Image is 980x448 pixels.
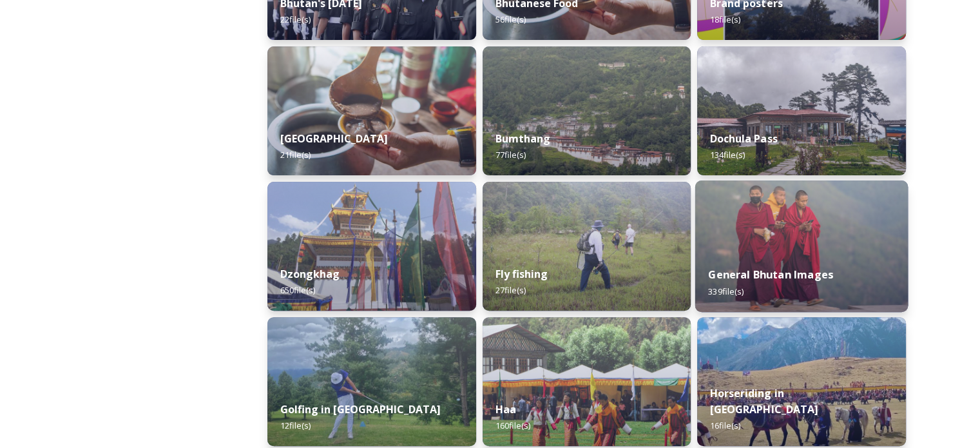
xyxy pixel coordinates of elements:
img: Bumdeling%2520090723%2520by%2520Amp%2520Sripimanwat-4%25202.jpg [267,46,476,175]
img: by%2520Ugyen%2520Wangchuk14.JPG [483,182,691,311]
strong: [GEOGRAPHIC_DATA] [280,131,388,146]
span: 339 file(s) [709,285,744,297]
img: MarcusWestbergBhutanHiRes-23.jpg [695,180,908,312]
strong: Dzongkhag [280,267,340,281]
span: 18 file(s) [710,14,740,25]
span: 77 file(s) [495,149,526,161]
strong: Bumthang [495,131,550,146]
span: 160 file(s) [495,420,530,431]
span: 22 file(s) [280,14,311,25]
span: 16 file(s) [710,420,740,431]
img: Haa%2520Summer%2520Festival1.jpeg [483,317,691,446]
img: 2022-10-01%252011.41.43.jpg [697,46,906,175]
img: Bumthang%2520180723%2520by%2520Amp%2520Sripimanwat-20.jpg [483,46,691,175]
strong: General Bhutan Images [709,268,834,282]
strong: Fly fishing [495,267,548,281]
img: Horseriding%2520in%2520Bhutan2.JPG [697,317,906,446]
span: 12 file(s) [280,420,311,431]
strong: Golfing in [GEOGRAPHIC_DATA] [280,402,441,416]
strong: Horseriding in [GEOGRAPHIC_DATA] [710,386,818,416]
strong: Haa [495,402,516,416]
span: 650 file(s) [280,284,315,296]
img: IMG_0877.jpeg [267,317,476,446]
span: 27 file(s) [495,284,526,296]
strong: Dochula Pass [710,131,777,146]
span: 21 file(s) [280,149,311,161]
img: Festival%2520Header.jpg [267,182,476,311]
span: 134 file(s) [710,149,745,161]
span: 56 file(s) [495,14,526,25]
